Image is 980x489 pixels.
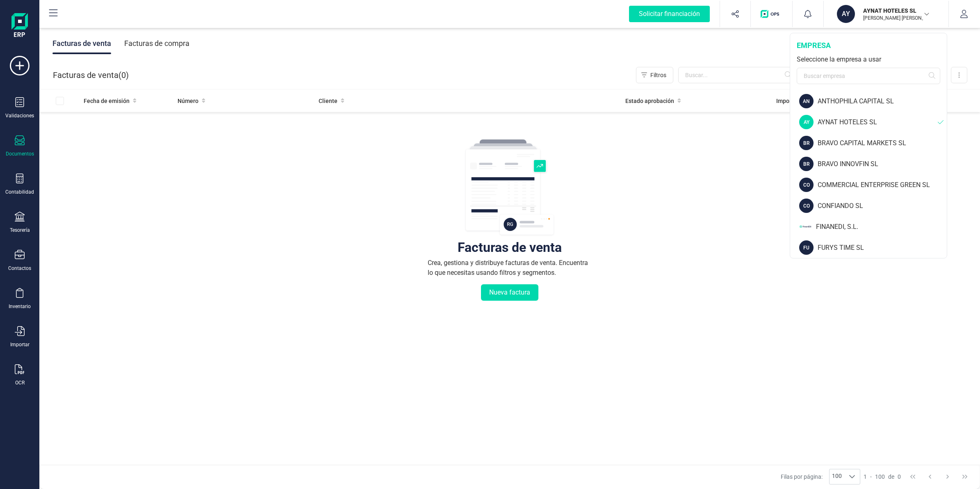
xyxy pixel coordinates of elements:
span: Importe [776,97,797,105]
button: AYAYNAT HOTELES SL[PERSON_NAME] [PERSON_NAME] [834,1,939,27]
div: OCR [15,379,25,386]
div: - [864,473,901,481]
button: Solicitar financiación [619,1,720,27]
button: Last Page [957,469,973,484]
div: CONFIANDO SL [818,201,947,211]
span: 1 [864,473,867,481]
img: FI [799,219,812,234]
input: Buscar empresa [797,68,940,84]
div: AN [799,94,814,108]
img: Logo Finanedi [11,13,28,39]
div: Facturas de venta ( ) [53,67,129,83]
div: Validaciones [5,112,34,119]
div: Tesorería [10,227,30,233]
span: 100 [875,473,885,481]
span: Fecha de emisión [84,97,130,105]
span: 0 [898,473,901,481]
span: 0 [121,69,126,81]
button: Next Page [940,469,955,484]
div: Filas por página: [781,469,860,484]
span: Cliente [319,97,337,105]
span: Filtros [650,71,666,79]
div: Contabilidad [5,189,34,195]
div: FURYS TIME SL [818,243,947,253]
div: AY [799,115,814,129]
button: Nueva factura [481,284,538,301]
div: ANTHOPHILA CAPITAL SL [818,96,947,106]
span: Estado aprobación [625,97,674,105]
span: de [888,473,894,481]
div: COMMERCIAL ENTERPRISE GREEN SL [818,180,947,190]
img: Logo de OPS [761,10,782,18]
div: AYNAT HOTELES SL [818,117,938,127]
button: Logo de OPS [756,1,787,27]
p: [PERSON_NAME] [PERSON_NAME] [863,15,929,21]
div: Facturas de compra [124,33,189,54]
div: CO [799,178,814,192]
div: BR [799,136,814,150]
div: FINANEDI, S.L. [816,222,947,232]
div: Documentos [6,151,34,157]
input: Buscar... [678,67,796,83]
div: Inventario [9,303,31,310]
button: Filtros [636,67,673,83]
div: Facturas de venta [458,243,562,251]
div: Importar [10,341,30,348]
span: Número [178,97,198,105]
span: 100 [830,469,844,484]
div: FU [799,240,814,255]
div: Contactos [8,265,31,272]
div: BRAVO INNOVFIN SL [818,159,947,169]
div: empresa [797,40,940,51]
div: Crea, gestiona y distribuye facturas de venta. Encuentra lo que necesitas usando filtros y segmen... [428,258,592,278]
div: AY [837,5,855,23]
div: BRAVO CAPITAL MARKETS SL [818,138,947,148]
div: Facturas de venta [52,33,111,54]
img: img-empty-table.svg [465,138,555,237]
div: BR [799,157,814,171]
button: Previous Page [922,469,938,484]
p: AYNAT HOTELES SL [863,7,929,15]
div: Solicitar financiación [629,6,710,22]
div: CO [799,199,814,213]
div: Seleccione la empresa a usar [797,55,940,64]
button: First Page [905,469,921,484]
